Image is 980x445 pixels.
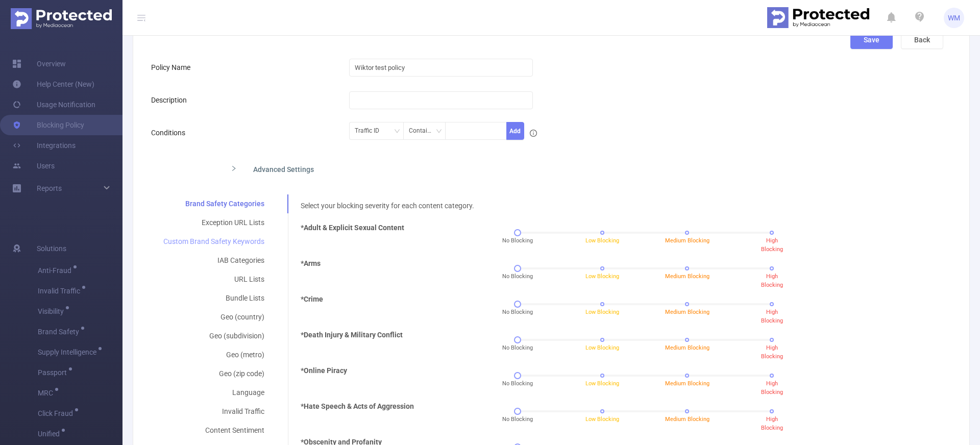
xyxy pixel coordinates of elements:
div: Geo (zip code) [151,364,277,383]
label: Policy Name [151,63,195,71]
span: Medium Blocking [665,344,709,351]
div: Geo (subdivision) [151,327,277,345]
span: Passport [38,369,70,376]
span: No Blocking [502,415,533,424]
span: No Blocking [502,273,533,281]
i: icon: right [231,165,237,171]
span: No Blocking [502,237,533,245]
i: icon: down [394,128,400,135]
a: Integrations [12,135,76,156]
a: Help Center (New) [12,74,94,94]
a: Usage Notification [12,94,95,115]
span: Unified [38,430,63,437]
button: Add [506,122,524,140]
span: Anti-Fraud [38,267,75,274]
span: Low Blocking [585,416,619,423]
span: Low Blocking [585,237,619,244]
i: icon: down [436,128,442,135]
div: IAB Categories [151,251,277,270]
div: Exception URL Lists [151,213,277,232]
div: Invalid Traffic [151,402,277,421]
label: Description [151,96,192,104]
span: High Blocking [761,380,783,395]
div: Language [151,383,277,402]
i: icon: info-circle [530,130,537,137]
span: High Blocking [761,237,783,253]
b: *Adult & Explicit Sexual Content [301,224,404,232]
span: Low Blocking [585,273,619,280]
div: Geo (metro) [151,345,277,364]
a: Users [12,156,55,176]
span: High Blocking [761,344,783,360]
div: Bundle Lists [151,289,277,308]
label: Conditions [151,129,190,137]
a: Overview [12,54,66,74]
span: Visibility [38,308,67,315]
span: High Blocking [761,273,783,288]
b: *Crime [301,295,323,303]
b: *Death Injury & Military Conflict [301,331,403,339]
span: WM [948,8,960,28]
b: *Arms [301,259,321,267]
span: Click Fraud [38,410,77,417]
a: Reports [37,178,62,199]
span: MRC [38,389,57,397]
button: Save [850,31,893,49]
span: High Blocking [761,416,783,431]
span: Reports [37,184,62,192]
div: Brand Safety Categories [151,194,277,213]
b: *Online Piracy [301,366,347,375]
span: No Blocking [502,308,533,317]
span: Medium Blocking [665,273,709,280]
span: High Blocking [761,309,783,324]
b: *Hate Speech & Acts of Aggression [301,402,414,410]
span: No Blocking [502,344,533,353]
span: Low Blocking [585,380,619,387]
span: Low Blocking [585,344,619,351]
button: Back [901,31,943,49]
a: Blocking Policy [12,115,84,135]
span: Medium Blocking [665,237,709,244]
div: Traffic ID [355,122,386,139]
span: Medium Blocking [665,416,709,423]
span: Invalid Traffic [38,287,84,294]
span: Medium Blocking [665,380,709,387]
span: Solutions [37,238,66,259]
div: Contains [409,122,440,139]
div: Content Sentiment [151,421,277,440]
span: Brand Safety [38,328,83,335]
span: No Blocking [502,380,533,388]
span: Low Blocking [585,309,619,315]
div: Geo (country) [151,308,277,327]
div: Custom Brand Safety Keywords [151,232,277,251]
div: URL Lists [151,270,277,289]
div: icon: rightAdvanced Settings [223,158,698,179]
img: Protected Media [11,8,112,29]
span: Medium Blocking [665,309,709,315]
span: Supply Intelligence [38,349,100,356]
